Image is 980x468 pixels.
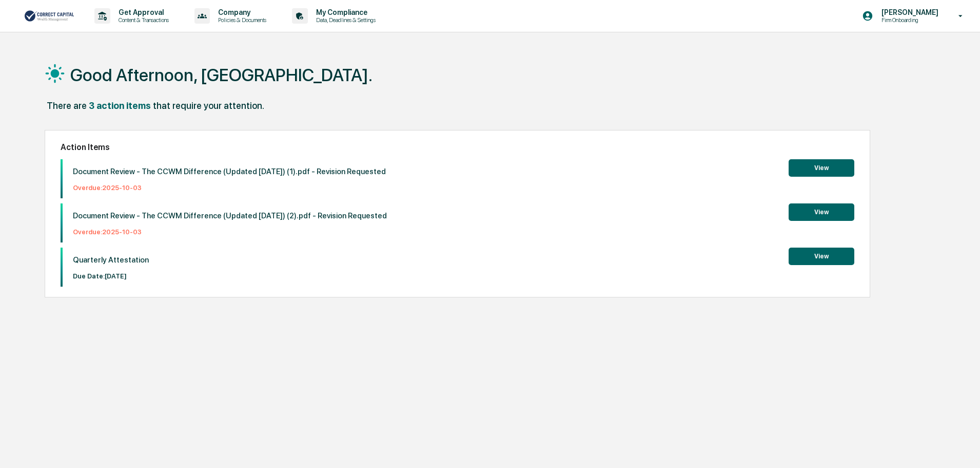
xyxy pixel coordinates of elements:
[789,159,854,177] button: View
[73,167,386,176] p: Document Review - The CCWM Difference (Updated [DATE]) (1).pdf - Revision Requested
[308,8,381,16] p: My Compliance
[110,16,174,24] p: Content & Transactions
[789,248,854,265] button: View
[110,8,174,16] p: Get Approval
[873,16,944,24] p: Firm Onboarding
[73,228,387,236] p: Overdue: 2025-10-03
[789,203,854,221] button: View
[789,162,854,172] a: View
[73,255,149,265] p: Quarterly Attestation
[873,8,944,16] p: [PERSON_NAME]
[153,100,264,111] div: that require your attention.
[73,184,386,192] p: Overdue: 2025-10-03
[789,207,854,216] a: View
[210,16,271,24] p: Policies & Documents
[47,100,87,111] div: There are
[789,251,854,260] a: View
[25,9,74,23] img: logo
[73,211,387,220] p: Document Review - The CCWM Difference (Updated [DATE]) (2).pdf - Revision Requested
[210,8,271,16] p: Company
[308,16,381,24] p: Data, Deadlines & Settings
[61,142,854,152] h2: Action Items
[89,100,151,111] div: 3 action items
[73,272,149,280] p: Due Date: [DATE]
[70,65,373,85] h1: Good Afternoon, [GEOGRAPHIC_DATA].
